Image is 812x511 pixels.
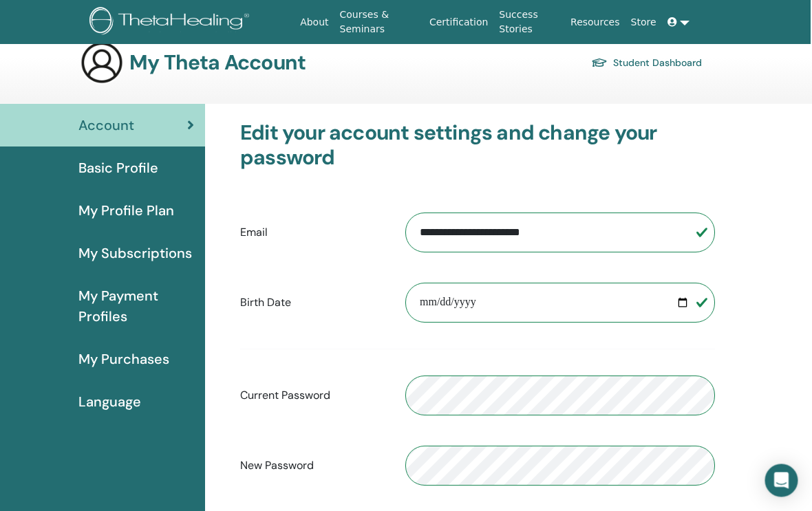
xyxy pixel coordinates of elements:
label: Email [231,220,396,246]
span: My Subscriptions [79,243,193,264]
img: logo.png [90,7,255,38]
h3: Edit your account settings and change your password [241,121,716,171]
span: Account [79,116,135,136]
span: My Purchases [79,349,170,370]
span: Basic Profile [79,158,159,179]
a: Resources [566,10,626,35]
a: Student Dashboard [592,54,703,73]
a: Store [626,10,663,35]
span: My Payment Profiles [79,286,195,327]
img: graduation-cap.svg [592,58,608,69]
a: Success Stories [494,2,566,42]
label: Birth Date [231,290,396,316]
a: Certification [425,10,494,35]
div: Open Intercom Messenger [765,464,798,497]
span: Language [79,392,142,413]
img: generic-user-icon.jpg [81,41,125,85]
a: Courses & Seminars [335,2,425,42]
span: My Profile Plan [79,201,175,221]
label: New Password [231,453,396,479]
label: Current Password [231,383,396,409]
a: About [295,10,334,35]
h3: My Theta Account [130,51,306,76]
